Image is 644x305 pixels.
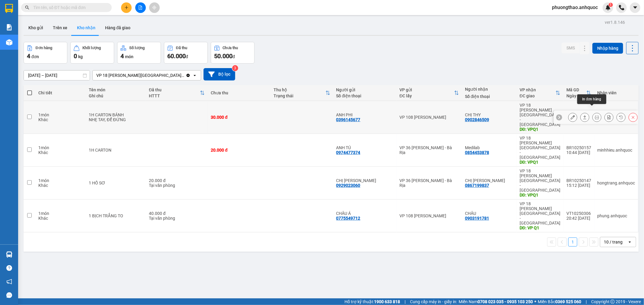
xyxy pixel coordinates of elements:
[465,117,489,122] div: 0902846509
[336,211,394,216] div: CHÂU Á
[627,240,632,244] svg: open
[33,4,104,11] input: Tìm tên, số ĐT hoặc mã đơn
[555,299,581,304] strong: 0369 525 060
[465,211,514,216] div: CHÂU
[610,300,615,304] span: copyright
[100,20,135,35] button: Hàng đã giao
[211,115,268,120] div: 30.000 đ
[149,93,200,98] div: HTTT
[96,72,184,78] div: VP 18 [PERSON_NAME][GEOGRAPHIC_DATA] - [GEOGRAPHIC_DATA]
[399,87,454,92] div: VP gửi
[6,292,12,298] span: message
[610,3,612,7] span: 1
[465,112,514,117] div: CHỊ THY
[211,90,268,95] div: Chưa thu
[399,115,459,120] div: VP 108 [PERSON_NAME]
[124,5,129,10] span: plus
[6,24,12,30] img: solution-icon
[89,181,143,185] div: 1 HỒ SƠ
[89,112,143,117] div: 1H CARTON BÁNH
[6,251,12,258] img: warehouse-icon
[121,2,132,13] button: plus
[72,20,100,35] button: Kho nhận
[149,183,205,188] div: Tại văn phòng
[70,42,114,64] button: Khối lượng0kg
[605,19,625,26] div: ver 1.8.146
[399,145,459,155] div: VP 36 [PERSON_NAME] - Bà Rịa
[125,54,133,59] span: món
[38,178,83,183] div: 1 món
[89,87,143,92] div: Tên món
[566,183,591,188] div: 15:12 [DATE]
[152,5,156,10] span: aim
[223,46,238,50] div: Chưa thu
[78,54,83,59] span: kg
[399,178,459,188] div: VP 36 [PERSON_NAME] - Bà Rịa
[592,43,623,54] button: Nhập hàng
[149,216,205,221] div: Tại văn phòng
[6,39,12,46] img: warehouse-icon
[129,46,145,50] div: Số lượng
[520,93,556,98] div: ĐC giao
[374,299,400,304] strong: 1900 633 818
[520,136,560,160] div: VP 18 [PERSON_NAME][GEOGRAPHIC_DATA] - [GEOGRAPHIC_DATA]
[597,90,635,95] div: Nhân viên
[597,181,635,185] div: hongtrang.anhquoc
[120,52,124,60] span: 4
[271,85,333,101] th: Toggle SortBy
[336,150,360,155] div: 0974477374
[38,117,83,122] div: Khác
[465,94,514,99] div: Số điện thoại
[31,54,39,59] span: đơn
[185,72,186,78] input: Selected VP 18 Nguyễn Thái Bình - Quận 1.
[630,2,640,13] button: caret-down
[176,46,187,50] div: Đã thu
[203,68,235,80] button: Bộ lọc
[604,239,623,245] div: 10 / trang
[167,52,186,60] span: 60.000
[89,213,143,218] div: 1 BỊCH TRẮNG TO
[38,112,83,117] div: 1 món
[336,93,394,98] div: Số điện thoại
[562,42,580,53] button: SMS
[459,298,533,305] span: Miền Nam
[24,42,67,64] button: Đơn hàng4đơn
[25,5,29,10] span: search
[27,52,30,60] span: 4
[566,211,591,216] div: VT10250306
[566,216,591,221] div: 20:42 [DATE]
[597,213,635,218] div: phung.anhquoc
[566,87,586,92] div: Mã GD
[566,150,591,155] div: 10:44 [DATE]
[149,2,160,13] button: aim
[568,113,577,122] div: Sửa đơn hàng
[232,54,235,59] span: đ
[520,87,556,92] div: VP nhận
[24,20,48,35] button: Kho gửi
[149,211,205,216] div: 40.000 đ
[410,298,457,305] span: Cung cấp máy in - giấy in:
[211,148,268,152] div: 20.000 đ
[5,4,13,13] img: logo-vxr
[520,201,560,225] div: VP 18 [PERSON_NAME][GEOGRAPHIC_DATA] - [GEOGRAPHIC_DATA]
[586,298,587,305] span: |
[566,93,586,98] div: Ngày ĐH
[74,52,77,60] span: 0
[396,85,462,101] th: Toggle SortBy
[48,20,72,35] button: Trên xe
[89,148,143,152] div: 1H CARTON
[186,73,191,78] svg: Clear value
[633,5,638,10] span: caret-down
[399,213,459,218] div: VP 108 [PERSON_NAME]
[580,113,589,122] div: Giao hàng
[24,71,90,80] input: Select a date range.
[36,46,52,50] div: Đơn hàng
[336,117,360,122] div: 0396145677
[274,87,325,92] div: Thu hộ
[465,145,514,150] div: Medilab
[336,216,360,221] div: 0775549712
[38,150,83,155] div: Khác
[164,42,208,64] button: Đã thu60.000đ
[597,148,635,152] div: minhhieu.anhquoc
[138,5,143,10] span: file-add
